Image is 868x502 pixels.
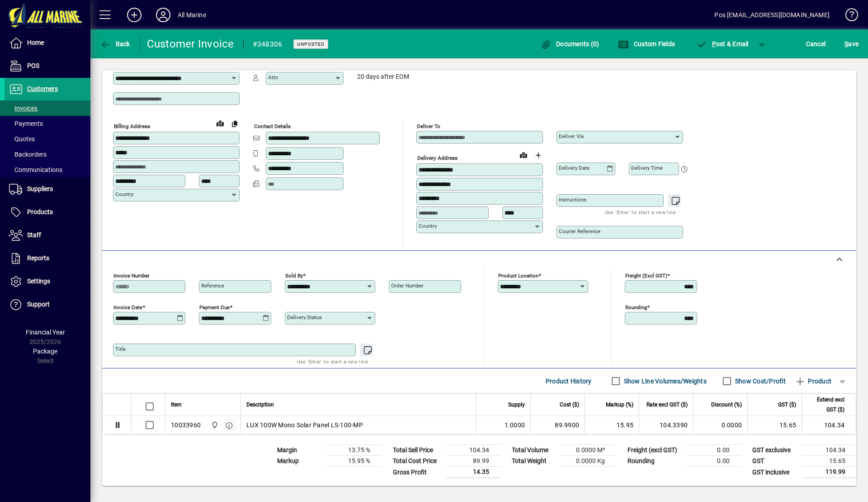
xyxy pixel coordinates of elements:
[625,273,667,279] mat-label: Freight (excl GST)
[5,224,90,247] a: Staff
[297,356,368,367] mat-hint: Use 'Enter' to start a new line
[178,8,206,22] div: All Marine
[505,421,525,430] span: 1.0000
[530,416,585,434] td: 89.9900
[693,416,747,434] td: 0.0000
[27,277,50,285] span: Settings
[5,116,90,131] a: Payments
[27,85,58,92] span: Customers
[149,7,178,23] button: Profile
[623,445,686,456] td: Freight (excl GST)
[561,445,616,456] td: 0.0000 M³
[711,400,742,410] span: Discount (%)
[5,247,90,270] a: Reports
[5,293,90,316] a: Support
[327,445,381,456] td: 13.75 %
[618,40,675,48] span: Custom Fields
[9,151,47,158] span: Backorders
[27,231,41,239] span: Staff
[5,270,90,293] a: Settings
[606,400,633,410] span: Markup (%)
[748,456,802,467] td: GST
[90,36,140,52] app-page-header-button: Back
[802,456,856,467] td: 15.65
[795,374,831,388] span: Product
[100,40,130,48] span: Back
[246,421,363,430] span: LUX 100W Mono Solar Panel LS-100-MP
[113,304,142,311] mat-label: Invoice date
[388,445,446,456] td: Total Sell Price
[115,191,133,197] mat-label: Country
[171,400,182,410] span: Item
[844,37,859,51] span: ave
[844,40,848,48] span: S
[714,8,830,22] div: Pos [EMAIL_ADDRESS][DOMAIN_NAME]
[839,2,857,31] a: Knowledge Base
[625,304,647,311] mat-label: Rounding
[388,467,446,478] td: Gross Profit
[748,467,802,478] td: GST inclusive
[778,400,796,410] span: GST ($)
[419,223,437,229] mat-label: Country
[747,416,802,434] td: 15.65
[559,196,586,203] mat-label: Instructions
[802,467,856,478] td: 119.99
[842,36,861,52] button: Save
[804,36,828,52] button: Cancel
[9,120,43,127] span: Payments
[287,314,322,320] mat-label: Delivery status
[686,456,741,467] td: 0.00
[802,445,856,456] td: 104.34
[253,37,283,52] div: #348306
[147,37,234,51] div: Customer Invoice
[646,400,688,410] span: Rate excl GST ($)
[507,445,561,456] td: Total Volume
[692,36,753,52] button: Post & Email
[273,456,327,467] td: Markup
[273,445,327,456] td: Margin
[209,420,219,430] span: Port Road
[561,456,616,467] td: 0.0000 Kg
[733,377,786,386] label: Show Cost/Profit
[5,131,90,147] a: Quotes
[27,62,39,69] span: POS
[541,40,599,48] span: Documents (0)
[9,105,38,112] span: Invoices
[560,400,579,410] span: Cost ($)
[213,116,227,130] a: View on map
[559,228,600,234] mat-label: Courier Reference
[531,148,545,163] button: Choose address
[507,456,561,467] td: Total Weight
[696,40,749,48] span: ost & Email
[113,273,150,279] mat-label: Invoice number
[9,166,62,173] span: Communications
[199,304,230,311] mat-label: Payment due
[285,273,303,279] mat-label: Sold by
[26,329,65,336] span: Financial Year
[5,162,90,177] a: Communications
[5,201,90,224] a: Products
[227,116,242,131] button: Copy to Delivery address
[559,133,584,139] mat-label: Deliver via
[201,282,224,289] mat-label: Reference
[616,36,677,52] button: Custom Fields
[5,147,90,162] a: Backorders
[516,148,531,162] a: View on map
[327,456,381,467] td: 15.95 %
[585,416,639,434] td: 15.95
[645,421,688,430] div: 104.3390
[5,100,90,116] a: Invoices
[806,37,826,51] span: Cancel
[98,36,132,52] button: Back
[748,445,802,456] td: GST exclusive
[538,36,602,52] button: Documents (0)
[446,467,500,478] td: 14.35
[807,395,844,415] span: Extend excl GST ($)
[33,348,57,355] span: Package
[27,39,44,46] span: Home
[5,178,90,201] a: Suppliers
[5,32,90,54] a: Home
[546,374,592,388] span: Product History
[559,165,590,171] mat-label: Delivery date
[27,301,50,308] span: Support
